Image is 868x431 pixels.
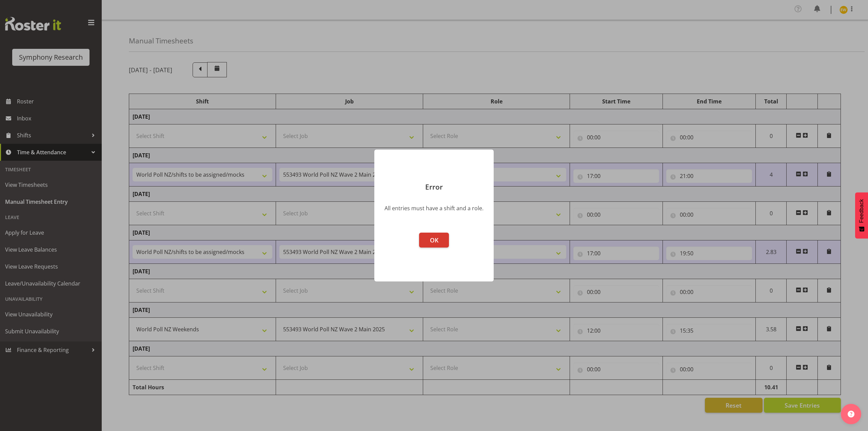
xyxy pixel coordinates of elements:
img: help-xxl-2.png [848,411,854,417]
button: OK [419,233,449,248]
div: All entries must have a shift and a role. [384,204,484,212]
span: Feedback [859,199,865,223]
span: OK [430,236,438,244]
p: Error [381,183,487,191]
button: Feedback - Show survey [855,192,868,238]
